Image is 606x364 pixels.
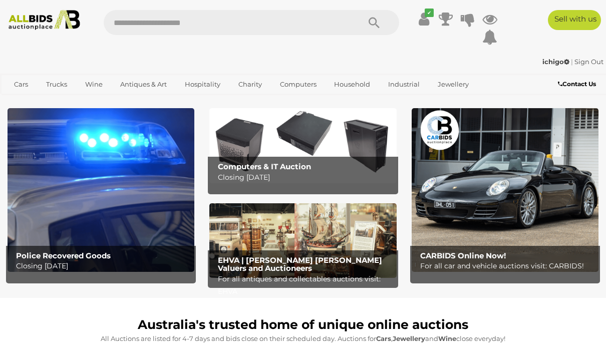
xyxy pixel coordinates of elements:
[209,203,396,278] img: EHVA | Evans Hastings Valuers and Auctioneers
[13,318,593,332] h1: Australia's trusted home of unique online auctions
[420,251,506,260] b: CARBIDS Online Now!
[438,334,456,342] strong: Wine
[548,10,601,30] a: Sell with us
[45,93,78,109] a: Sports
[273,76,323,93] a: Computers
[13,333,593,344] p: All Auctions are listed for 4-7 days and bids close on their scheduled day. Auctions for , and cl...
[8,108,194,272] img: Police Recovered Goods
[431,76,475,93] a: Jewellery
[8,93,40,109] a: Office
[209,108,396,183] img: Computers & IT Auction
[218,255,382,273] b: EHVA | [PERSON_NAME] [PERSON_NAME] Valuers and Auctioneers
[79,76,109,93] a: Wine
[218,171,393,184] p: Closing [DATE]
[218,162,311,171] b: Computers & IT Auction
[232,76,268,93] a: Charity
[420,260,595,272] p: For all car and vehicle auctions visit: CARBIDS!
[558,79,598,90] a: Contact Us
[542,58,571,66] a: ichigo
[571,58,573,66] span: |
[412,108,598,272] a: CARBIDS Online Now! CARBIDS Online Now! For all car and vehicle auctions visit: CARBIDS!
[218,273,393,298] p: For all antiques and collectables auctions visit: EHVA
[558,80,596,88] b: Contact Us
[416,10,431,28] a: ✔
[16,251,111,260] b: Police Recovered Goods
[574,58,603,66] a: Sign Out
[114,76,173,93] a: Antiques & Art
[178,76,227,93] a: Hospitality
[209,203,396,278] a: EHVA | Evans Hastings Valuers and Auctioneers EHVA | [PERSON_NAME] [PERSON_NAME] Valuers and Auct...
[8,108,194,272] a: Police Recovered Goods Police Recovered Goods Closing [DATE]
[8,76,35,93] a: Cars
[412,108,598,272] img: CARBIDS Online Now!
[393,334,425,342] strong: Jewellery
[376,334,391,342] strong: Cars
[209,108,396,183] a: Computers & IT Auction Computers & IT Auction Closing [DATE]
[5,10,84,30] img: Allbids.com.au
[83,93,167,109] a: [GEOGRAPHIC_DATA]
[542,58,569,66] strong: ichigo
[425,9,434,17] i: ✔
[349,10,399,35] button: Search
[382,76,426,93] a: Industrial
[40,76,74,93] a: Trucks
[328,76,377,93] a: Household
[16,260,191,272] p: Closing [DATE]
